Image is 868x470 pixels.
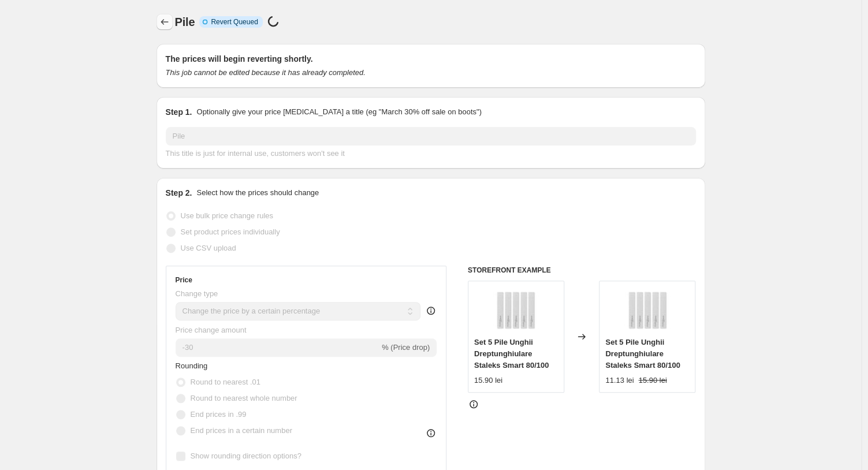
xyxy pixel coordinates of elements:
[166,106,192,118] h2: Step 1.
[191,394,297,402] span: Round to nearest whole number
[211,17,258,27] span: Revert Queued
[176,338,379,357] input: -15
[181,244,236,252] span: Use CSV upload
[176,275,192,285] h3: Price
[176,326,247,334] span: Price change amount
[196,106,481,118] p: Optionally give your price [MEDICAL_DATA] a title (eg "March 30% off sale on boots")
[157,14,173,30] button: Price change jobs
[605,375,634,386] div: 11.13 lei
[196,187,319,199] p: Select how the prices should change
[493,287,539,333] img: 5X_PLIA_DREPTUNGHIULARA_STALEKS_80_100_80x.jpg
[624,287,670,333] img: 5X_PLIA_DREPTUNGHIULARA_STALEKS_80_100_80x.jpg
[468,266,696,275] h6: STOREFRONT EXAMPLE
[382,343,430,352] span: % (Price drop)
[175,16,195,28] span: Pile
[181,211,273,220] span: Use bulk price change rules
[425,305,437,316] div: help
[176,361,208,370] span: Rounding
[166,187,192,199] h2: Step 2.
[176,289,218,298] span: Change type
[191,426,292,435] span: End prices in a certain number
[605,338,680,370] span: Set 5 Pile Unghii Dreptunghiulare Staleks Smart 80/100
[166,68,366,77] i: This job cannot be edited because it has already completed.
[191,452,301,460] span: Show rounding direction options?
[474,338,549,370] span: Set 5 Pile Unghii Dreptunghiulare Staleks Smart 80/100
[166,53,696,65] h2: The prices will begin reverting shortly.
[166,127,696,146] input: 30% off holiday sale
[191,410,247,419] span: End prices in .99
[181,227,280,236] span: Set product prices individually
[166,149,345,158] span: This title is just for internal use, customers won't see it
[191,378,260,386] span: Round to nearest .01
[474,375,502,386] div: 15.90 lei
[638,375,666,386] strike: 15.90 lei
